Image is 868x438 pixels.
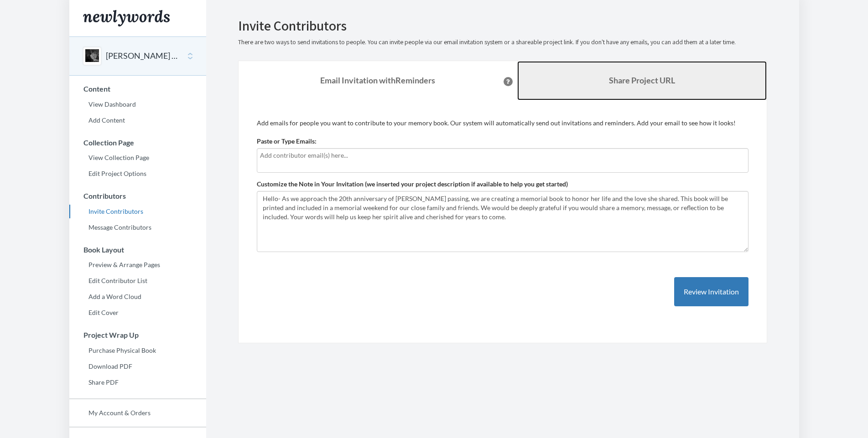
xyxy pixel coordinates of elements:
[70,139,206,147] h3: Collection Page
[70,331,206,339] h3: Project Wrap Up
[69,205,206,218] a: Invite Contributors
[69,406,206,420] a: My Account & Orders
[70,85,206,93] h3: Content
[257,180,568,189] label: Customize the Note in Your Invitation (we inserted your project description if available to help ...
[69,167,206,180] a: Edit Project Options
[69,360,206,373] a: Download PDF
[69,151,206,165] a: View Collection Page
[257,119,748,128] p: Add emails for people you want to contribute to your memory book. Our system will automatically s...
[674,277,748,307] button: Review Invitation
[69,258,206,272] a: Preview & Arrange Pages
[69,306,206,319] a: Edit Cover
[83,10,170,26] img: Newlywords logo
[257,191,748,252] textarea: Hello- As we approach the 20th anniversary of [PERSON_NAME] passing, we are creating a memorial b...
[69,290,206,304] a: Add a Word Cloud
[320,75,435,85] strong: Email Invitation with Reminders
[69,113,206,127] a: Add Content
[69,98,206,111] a: View Dashboard
[70,246,206,254] h3: Book Layout
[260,150,745,160] input: Add contributor email(s) here...
[69,344,206,357] a: Purchase Physical Book
[70,192,206,200] h3: Contributors
[238,18,767,33] h2: Invite Contributors
[69,274,206,288] a: Edit Contributor List
[238,38,767,47] p: There are two ways to send invitations to people. You can invite people via our email invitation ...
[609,75,675,85] b: Share Project URL
[257,137,317,146] label: Paste or Type Emails:
[19,6,52,15] span: Support
[69,376,206,389] a: Share PDF
[69,221,206,234] a: Message Contributors
[106,50,180,62] button: [PERSON_NAME] 20th Anniversary Memorial Journal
